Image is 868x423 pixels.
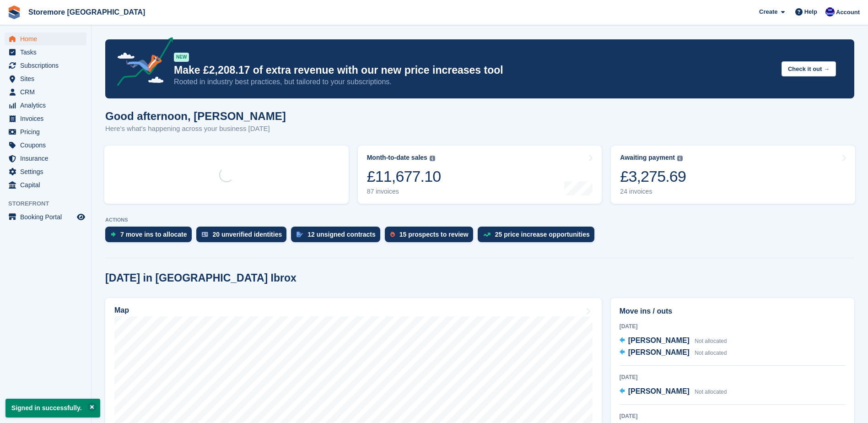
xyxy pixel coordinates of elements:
[5,112,86,125] a: menu
[75,211,86,222] a: Preview store
[20,165,75,178] span: Settings
[20,86,75,98] span: CRM
[611,146,855,204] a: Awaiting payment £3,275.69 24 invoices
[25,5,149,20] a: Storemore [GEOGRAPHIC_DATA]
[836,8,860,17] span: Account
[5,399,100,418] p: Signed in successfully.
[483,233,491,237] img: price_increase_opportunities-93ffe204e8149a01c8c9dc8f82e8f89637d9d84a8eef4429ea346261dce0b2c0.svg
[109,37,173,89] img: price-adjustments-announcement-icon-8257ccfd72463d97f412b2fc003d46551f7dbcb40ab6d574587a9cd5c0d94...
[114,306,129,315] h2: Map
[620,373,846,381] div: [DATE]
[174,77,774,87] p: Rooted in industry best practices, but tailored to your subscriptions.
[8,199,91,208] span: Storefront
[5,139,86,152] a: menu
[105,272,297,284] h2: [DATE] in [GEOGRAPHIC_DATA] Ibrox
[291,227,385,247] a: 12 unsigned contracts
[20,33,75,45] span: Home
[367,188,441,195] div: 87 invoices
[307,231,376,238] div: 12 unsigned contracts
[20,99,75,112] span: Analytics
[20,179,75,191] span: Capital
[5,86,86,98] a: menu
[5,165,86,178] a: menu
[105,217,854,223] p: ACTIONS
[105,227,196,247] a: 7 move ins to allocate
[7,5,21,19] img: stora-icon-8386f47178a22dfd0bd8f6a31ec36ba5ce8667c1dd55bd0f319d3a0aa187defe.svg
[804,7,817,16] span: Help
[105,124,286,134] p: Here's what's happening across your business [DATE]
[782,61,836,76] button: Check it out →
[213,231,282,238] div: 20 unverified identities
[111,232,116,237] img: move_ins_to_allocate_icon-fdf77a2bb77ea45bf5b3d319d69a93e2d87916cf1d5bf7949dd705db3b84f3ca.svg
[695,389,727,395] span: Not allocated
[20,72,75,85] span: Sites
[620,306,846,317] h2: Move ins / outs
[5,99,86,112] a: menu
[5,179,86,191] a: menu
[20,112,75,125] span: Invoices
[5,211,86,223] a: menu
[367,154,427,162] div: Month-to-date sales
[297,232,303,237] img: contract_signature_icon-13c848040528278c33f63329250d36e43548de30e8caae1d1a13099fd9432cc5.svg
[196,227,291,247] a: 20 unverified identities
[20,59,75,72] span: Subscriptions
[20,211,75,223] span: Booking Portal
[367,167,441,186] div: £11,677.10
[105,110,286,122] h1: Good afternoon, [PERSON_NAME]
[628,348,690,356] span: [PERSON_NAME]
[620,322,846,331] div: [DATE]
[677,156,683,161] img: icon-info-grey-7440780725fd019a000dd9b08b2336e03edf1995a4989e88bcd33f0948082b44.svg
[5,59,86,72] a: menu
[399,231,469,238] div: 15 prospects to review
[478,227,599,247] a: 25 price increase opportunities
[620,167,686,186] div: £3,275.69
[202,232,208,237] img: verify_identity-adf6edd0f0f0b5bbfe63781bf79b02c33cf7c696d77639b501bdc392416b5a36.svg
[628,336,690,344] span: [PERSON_NAME]
[620,154,675,162] div: Awaiting payment
[358,146,602,204] a: Month-to-date sales £11,677.10 87 invoices
[628,387,690,395] span: [PERSON_NAME]
[620,412,846,420] div: [DATE]
[174,64,774,77] p: Make £2,208.17 of extra revenue with our new price increases tool
[385,227,478,247] a: 15 prospects to review
[5,125,86,138] a: menu
[620,347,727,359] a: [PERSON_NAME] Not allocated
[174,53,189,62] div: NEW
[495,231,590,238] div: 25 price increase opportunities
[695,350,727,356] span: Not allocated
[5,152,86,165] a: menu
[20,152,75,165] span: Insurance
[5,72,86,85] a: menu
[20,139,75,152] span: Coupons
[5,46,86,59] a: menu
[825,7,835,16] img: Angela
[620,188,686,195] div: 24 invoices
[20,46,75,59] span: Tasks
[390,232,395,237] img: prospect-51fa495bee0391a8d652442698ab0144808aea92771e9ea1ae160a38d050c398.svg
[759,7,777,16] span: Create
[695,338,727,344] span: Not allocated
[5,33,86,45] a: menu
[430,156,435,161] img: icon-info-grey-7440780725fd019a000dd9b08b2336e03edf1995a4989e88bcd33f0948082b44.svg
[20,125,75,138] span: Pricing
[620,386,727,398] a: [PERSON_NAME] Not allocated
[120,231,187,238] div: 7 move ins to allocate
[620,335,727,347] a: [PERSON_NAME] Not allocated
